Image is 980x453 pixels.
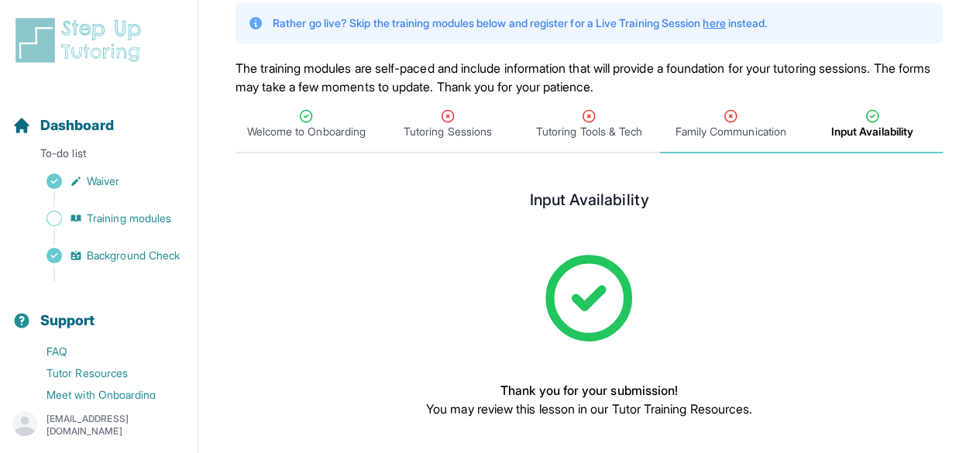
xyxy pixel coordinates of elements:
nav: Tabs [236,96,943,153]
span: Dashboard [40,115,114,136]
a: Training modules [12,208,198,229]
span: Waiver [87,173,119,189]
span: Welcome to Onboarding [247,124,366,139]
p: The training modules are self-paced and include information that will provide a foundation for yo... [236,59,943,96]
button: [EMAIL_ADDRESS][DOMAIN_NAME] [12,411,185,439]
a: Meet with Onboarding Support [12,384,198,421]
img: logo [12,15,150,65]
a: here [703,16,725,29]
a: Dashboard [12,115,114,136]
h2: Input Availability [529,190,648,215]
p: Thank you for your submission! [426,381,752,400]
span: Background Check [87,248,180,263]
a: Waiver [12,170,198,192]
button: Support [6,285,191,338]
span: Tutoring Sessions [404,124,492,139]
span: Input Availability [831,124,913,139]
span: Support [40,310,95,331]
a: FAQ [12,341,198,362]
p: [EMAIL_ADDRESS][DOMAIN_NAME] [46,413,185,438]
button: Dashboard [6,90,191,142]
span: Training modules [87,211,171,226]
a: Background Check [12,245,198,266]
a: Tutor Resources [12,362,198,384]
span: Tutoring Tools & Tech [536,124,642,139]
p: Rather go live? Skip the training modules below and register for a Live Training Session instead. [273,15,767,31]
span: Family Communication [675,124,786,139]
p: To-do list [6,146,191,167]
p: You may review this lesson in our Tutor Training Resources. [426,400,752,418]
